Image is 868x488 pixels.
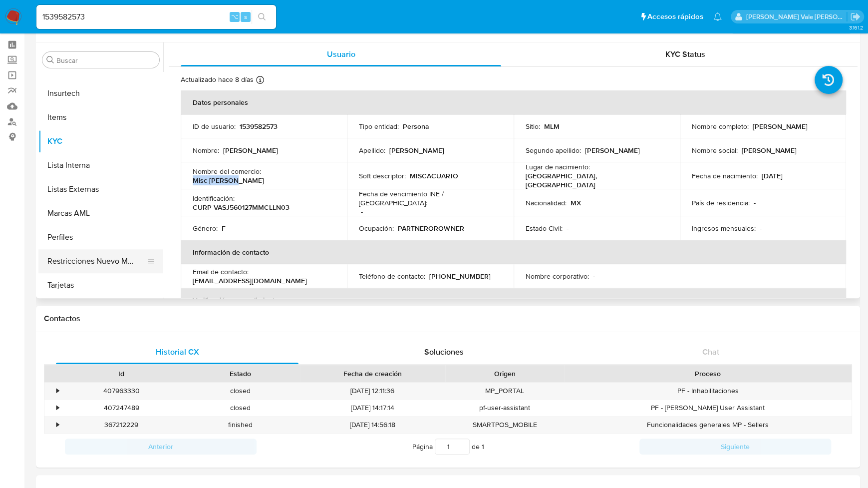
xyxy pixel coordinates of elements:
[389,146,444,155] p: [PERSON_NAME]
[753,122,808,131] p: [PERSON_NAME]
[62,417,181,433] div: 367212229
[544,122,560,131] p: MLM
[252,10,272,24] button: search-icon
[692,198,750,207] p: País de residencia :
[410,171,458,180] p: MISCACUARIO
[564,400,852,416] div: PF - [PERSON_NAME] User Assistant
[65,439,257,455] button: Anterior
[849,23,863,31] span: 3.161.2
[193,203,289,212] p: CURP VASJ560127MMCLLN03
[403,122,429,131] p: Persona
[359,146,385,155] p: Apellido :
[69,369,174,379] div: Id
[754,198,756,207] p: -
[181,75,254,84] p: Actualizado hace 8 días
[56,386,59,396] div: •
[181,400,299,416] div: closed
[692,146,738,155] p: Nombre social :
[564,417,852,433] div: Funcionalidades generales MP - Sellers
[526,171,664,189] p: [GEOGRAPHIC_DATA], [GEOGRAPHIC_DATA]
[445,417,564,433] div: SMARTPOS_MOBILE
[181,383,299,399] div: closed
[62,383,181,399] div: 407963330
[452,369,557,379] div: Origen
[359,171,406,180] p: Soft descriptor :
[760,224,762,233] p: -
[38,105,163,129] button: Items
[193,122,236,131] p: ID de usuario :
[526,198,567,207] p: Nacionalidad :
[359,224,394,233] p: Ocupación :
[300,400,445,416] div: [DATE] 14:17:14
[38,201,163,225] button: Marcas AML
[359,189,501,207] p: Fecha de vencimiento INE / [GEOGRAPHIC_DATA] :
[188,369,292,379] div: Estado
[181,417,299,433] div: finished
[692,171,758,180] p: Fecha de nacimiento :
[181,240,846,264] th: Información de contacto
[571,369,845,379] div: Proceso
[359,272,425,281] p: Teléfono de contacto :
[639,439,831,455] button: Siguiente
[571,198,581,207] p: MX
[44,314,852,324] h1: Contactos
[223,146,278,155] p: [PERSON_NAME]
[36,10,276,23] input: Buscar usuario o caso...
[567,224,569,233] p: -
[38,249,155,273] button: Restricciones Nuevo Mundo
[181,90,846,114] th: Datos personales
[850,11,861,22] a: Salir
[56,56,155,65] input: Buscar
[222,224,226,233] p: F
[38,273,163,297] button: Tarjetas
[38,129,163,153] button: KYC
[307,369,438,379] div: Fecha de creación
[702,346,719,358] span: Chat
[713,12,722,21] a: Notificaciones
[665,48,705,60] span: KYC Status
[193,267,249,276] p: Email de contacto :
[56,403,59,413] div: •
[46,56,54,64] button: Buscar
[38,153,163,177] button: Lista Interna
[692,224,756,233] p: Ingresos mensuales :
[193,146,219,155] p: Nombre :
[193,276,307,285] p: [EMAIL_ADDRESS][DOMAIN_NAME]
[412,439,484,455] span: Página de
[445,400,564,416] div: pf-user-assistant
[38,225,163,249] button: Perfiles
[193,194,235,203] p: Identificación :
[300,383,445,399] div: [DATE] 12:11:36
[526,122,540,131] p: Sitio :
[526,162,590,171] p: Lugar de nacimiento :
[193,224,218,233] p: Género :
[526,146,581,155] p: Segundo apellido :
[526,272,589,281] p: Nombre corporativo :
[240,122,278,131] p: 1539582573
[56,420,59,430] div: •
[359,122,399,131] p: Tipo entidad :
[193,167,261,176] p: Nombre del comercio :
[398,224,464,233] p: PARTNEROROWNER
[424,346,464,358] span: Soluciones
[564,383,852,399] div: PF - Inhabilitaciones
[327,48,355,60] span: Usuario
[445,383,564,399] div: MP_PORTAL
[647,11,703,22] span: Accesos rápidos
[429,272,490,281] p: [PHONE_NUMBER]
[38,177,163,201] button: Listas Externas
[482,442,484,452] span: 1
[762,171,783,180] p: [DATE]
[181,288,846,312] th: Verificación y cumplimiento
[231,12,238,21] span: ⌥
[526,224,563,233] p: Estado Civil :
[593,272,595,281] p: -
[244,12,247,21] span: s
[300,417,445,433] div: [DATE] 14:56:18
[62,400,181,416] div: 407247489
[156,346,199,358] span: Historial CX
[742,146,797,155] p: [PERSON_NAME]
[746,12,847,21] p: rene.vale@mercadolibre.com
[193,176,264,185] p: Misc [PERSON_NAME]
[38,81,163,105] button: Insurtech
